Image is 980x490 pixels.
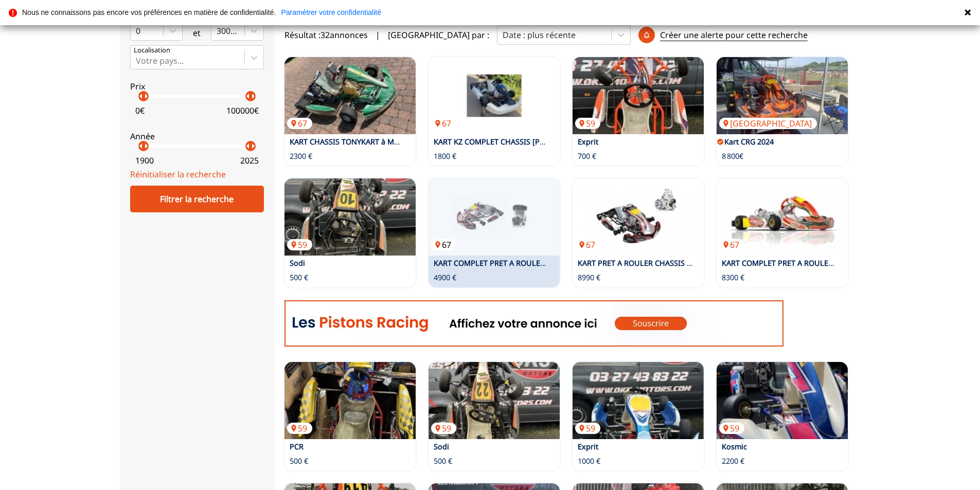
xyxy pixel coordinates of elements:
p: 500 € [290,273,308,283]
p: 4900 € [434,273,456,283]
p: Prix [130,81,264,92]
p: 2025 [240,155,259,166]
img: Kosmic [717,362,848,439]
input: 300000 [217,26,219,35]
a: Exprit59 [573,57,704,134]
img: KART COMPLET PRET A ROULER CATEGORIE KA100 [429,178,560,256]
p: 1800 € [434,151,456,161]
a: KART COMPLET PRET A ROULER OTK GILLARD/ROTAX MAX EVO67 [717,178,848,256]
p: et [193,27,201,39]
img: KART KZ COMPLET CHASSIS HAASE + MOTEUR PAVESI [429,57,560,134]
p: arrow_right [140,140,152,152]
a: KART COMPLET PRET A ROULER CATEGORIE KA10067 [429,178,560,256]
input: 0 [136,26,138,35]
p: arrow_left [135,90,147,102]
a: KART PRET A ROULER CHASSIS MAC, MOTEUR IAME 175CC SHIFTER [578,258,812,268]
p: 2300 € [290,151,312,161]
a: PCR [290,442,304,451]
img: Exprit [573,362,704,439]
a: KART COMPLET PRET A ROULER CATEGORIE KA100 [434,258,610,268]
p: 59 [287,239,312,250]
a: Kosmic59 [717,362,848,439]
a: Exprit [578,137,598,147]
span: Résultat : 32 annonces [284,29,368,41]
a: KART KZ COMPLET CHASSIS HAASE + MOTEUR PAVESI67 [429,57,560,134]
p: 500 € [434,456,452,466]
a: KART COMPLET PRET A ROULER [PERSON_NAME]/ROTAX MAX EVO [722,258,952,268]
p: 67 [287,118,312,129]
p: Localisation [134,46,170,55]
img: KART CHASSIS TONYKART à MOTEUR IAME X30 [284,57,416,134]
p: arrow_left [135,140,147,152]
p: 500 € [290,456,308,466]
p: 67 [431,239,456,250]
a: Sodi59 [429,362,560,439]
p: 100000 € [226,105,259,116]
p: 59 [431,423,456,434]
a: Sodi [434,442,449,451]
p: 8300 € [722,273,744,283]
a: Kosmic [722,442,747,451]
p: Nous ne connaissons pas encore vos préférences en matière de confidentialité. [22,9,276,16]
p: 0 € [135,105,145,116]
div: Filtrer la recherche [130,186,264,212]
a: KART CHASSIS TONYKART à MOTEUR IAME X30 [290,137,453,147]
a: KART PRET A ROULER CHASSIS MAC, MOTEUR IAME 175CC SHIFTER67 [573,178,704,256]
input: Votre pays... [136,56,138,65]
span: | [376,29,380,41]
a: KART KZ COMPLET CHASSIS [PERSON_NAME] + MOTEUR PAVESI [434,137,655,147]
p: [GEOGRAPHIC_DATA] [719,118,817,129]
a: PCR59 [284,362,416,439]
a: Kart CRG 2024[GEOGRAPHIC_DATA] [717,57,848,134]
p: 1000 € [578,456,600,466]
img: Exprit [573,57,704,134]
p: 59 [287,423,312,434]
p: 1900 [135,155,154,166]
img: Sodi [284,178,416,256]
p: 2200 € [722,456,744,466]
a: Exprit [578,442,598,451]
p: arrow_left [242,140,254,152]
p: 59 [575,118,600,129]
p: arrow_right [247,140,259,152]
p: 59 [575,423,600,434]
a: Sodi [290,258,305,268]
a: Paramétrer votre confidentialité [281,9,381,16]
p: Créer une alerte pour cette recherche [660,29,808,41]
p: 700 € [578,151,596,161]
p: Année [130,131,264,142]
img: KART PRET A ROULER CHASSIS MAC, MOTEUR IAME 175CC SHIFTER [573,178,704,256]
a: Sodi59 [284,178,416,256]
p: 67 [575,239,600,250]
img: PCR [284,362,416,439]
a: Réinitialiser la recherche [130,169,226,180]
a: Kart CRG 2024 [724,137,774,147]
p: 59 [719,423,744,434]
a: Exprit59 [573,362,704,439]
p: 67 [431,118,456,129]
img: Kart CRG 2024 [717,57,848,134]
p: arrow_right [247,90,259,102]
p: 8990 € [578,273,600,283]
p: arrow_right [140,90,152,102]
p: arrow_left [242,90,254,102]
p: 67 [719,239,744,250]
p: [GEOGRAPHIC_DATA] par : [388,29,489,41]
img: KART COMPLET PRET A ROULER OTK GILLARD/ROTAX MAX EVO [717,178,848,256]
a: KART CHASSIS TONYKART à MOTEUR IAME X3067 [284,57,416,134]
img: Sodi [429,362,560,439]
p: 8 800€ [722,151,743,161]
